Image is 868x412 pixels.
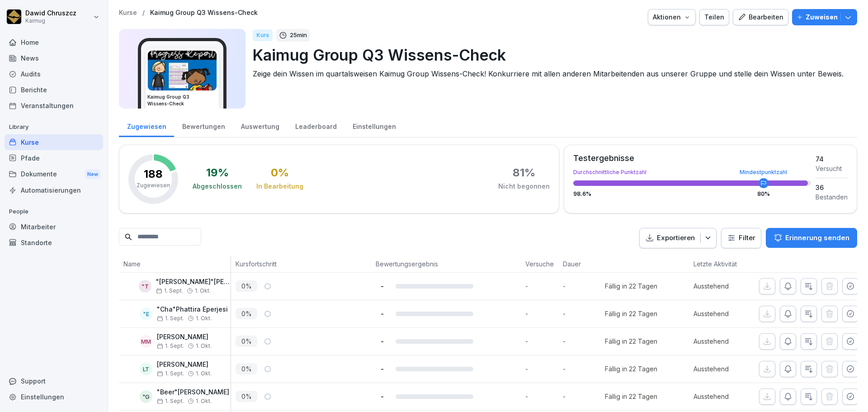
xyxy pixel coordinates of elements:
a: Bewertungen [174,114,233,137]
p: Kaimug Group Q3 Wissens-Check [150,9,258,17]
div: "E [140,308,152,320]
button: Teilen [699,9,729,25]
p: - [525,392,558,401]
p: 25 min [290,31,307,40]
span: 1. Sept. [156,288,183,294]
p: Kaimug [25,18,76,24]
div: 80 % [757,191,770,197]
p: Ausstehend [693,281,759,291]
a: Kurse [119,9,137,17]
a: Mitarbeiter [5,219,103,235]
span: 1. Okt. [195,288,211,294]
p: - [525,336,558,346]
button: Zuweisen [792,9,857,25]
p: Zuweisen [806,12,838,22]
p: - [563,336,605,346]
button: Erinnerung senden [766,228,857,248]
p: - [376,365,388,373]
p: Dawid Chruszcz [25,9,76,17]
span: 1. Sept. [157,370,184,377]
div: Abgeschlossen [193,182,242,191]
div: 36 [816,183,848,192]
div: Support [5,373,103,389]
p: - [563,309,605,318]
div: New [85,169,100,180]
p: "[PERSON_NAME]"[PERSON_NAME] [156,278,231,286]
p: 0 % [236,308,257,319]
p: Versuche [525,259,554,269]
p: [PERSON_NAME] [157,361,212,369]
p: Ausstehend [693,336,759,346]
p: - [563,281,605,291]
div: "T [139,280,151,293]
p: Library [5,120,103,134]
span: 1. Sept. [157,398,184,404]
p: "Beer"[PERSON_NAME] [157,388,229,396]
p: "Cha"Phattira Eperjesi [157,306,228,313]
p: 0 % [236,391,257,402]
button: Aktionen [648,9,696,25]
a: Home [5,34,103,50]
span: 1. Sept. [157,315,184,322]
div: Durchschnittliche Punktzahl [573,170,811,175]
div: Fällig in 22 Tagen [605,336,657,346]
a: Standorte [5,235,103,251]
p: Zugewiesen [137,181,170,189]
div: 0 % [271,167,289,178]
div: In Bearbeitung [256,182,303,191]
div: Bestanden [816,192,848,202]
p: - [525,281,558,291]
a: Berichte [5,82,103,98]
button: Bearbeiten [733,9,788,25]
a: Leaderboard [287,114,344,137]
button: Filter [722,228,761,248]
span: 1. Okt. [196,315,212,322]
p: - [525,309,558,318]
div: LT [140,363,152,375]
a: Einstellungen [5,389,103,405]
div: 98.6 % [573,191,811,197]
p: Erinnerung senden [785,233,849,243]
div: Nicht begonnen [498,182,550,191]
p: Zeige dein Wissen im quartalsweisen Kaimug Group Wissens-Check! Konkurriere mit allen anderen Mit... [253,68,850,79]
a: News [5,50,103,66]
button: Exportieren [639,228,717,248]
div: Fällig in 22 Tagen [605,281,657,291]
p: - [563,392,605,401]
p: [PERSON_NAME] [157,333,212,341]
a: Audits [5,66,103,82]
div: Zugewiesen [119,114,174,137]
img: e5wlzal6fzyyu8pkl39fd17k.png [148,51,217,90]
div: Versucht [816,164,848,173]
p: 0 % [236,280,257,292]
div: Bearbeiten [738,12,783,22]
div: 74 [816,154,848,164]
p: 0 % [236,363,257,374]
div: 81 % [513,167,535,178]
div: Dokumente [5,166,103,183]
div: Testergebnisse [573,154,811,162]
div: Teilen [704,12,724,22]
a: Automatisierungen [5,182,103,198]
div: Fällig in 22 Tagen [605,392,657,401]
a: Veranstaltungen [5,98,103,114]
p: 0 % [236,336,257,347]
p: Ausstehend [693,364,759,374]
p: Ausstehend [693,309,759,318]
span: 1. Okt. [196,370,212,377]
div: Fällig in 22 Tagen [605,309,657,318]
div: "G [140,390,152,403]
a: Pfade [5,150,103,166]
div: Kurse [5,134,103,150]
p: Dauer [563,259,600,269]
a: Auswertung [233,114,287,137]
